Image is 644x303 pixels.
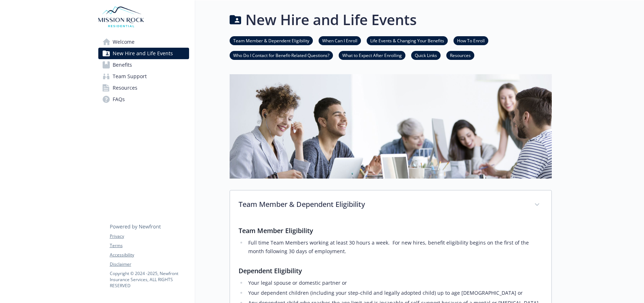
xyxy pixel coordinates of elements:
span: Welcome [113,36,135,48]
a: Resources [446,52,474,58]
a: Life Events & Changing Your Benefits [367,37,448,44]
a: Terms [110,242,189,249]
span: Benefits [113,59,132,71]
a: Accessibility [110,252,189,258]
li: Full time Team Members working at least 30 hours a week. For new hires, benefit eligibility begin... [246,238,543,256]
img: new hire page banner [230,74,552,179]
p: Team Member & Dependent Eligibility [239,199,526,210]
div: Team Member & Dependent Eligibility [230,190,551,220]
li: Your dependent children (including your step-child and legally adopted child) up to age [DEMOGRAP... [246,289,543,297]
a: When Can I Enroll [319,37,361,44]
span: Resources [113,82,137,94]
h1: New Hire and Life Events [245,9,417,30]
li: Your legal spouse or domestic partner or [246,279,543,287]
a: How To Enroll [453,37,488,44]
h3: Team Member Eligibility [239,226,543,236]
span: New Hire and Life Events [113,48,173,59]
a: Privacy [110,233,189,240]
a: What to Expect After Enrolling [339,52,405,58]
a: Who Do I Contact for Benefit-Related Questions? [230,52,333,58]
span: Team Support [113,71,147,82]
a: Disclaimer [110,261,189,268]
a: Resources [98,82,189,94]
p: Copyright © 2024 - 2025 , Newfront Insurance Services, ALL RIGHTS RESERVED [110,270,189,289]
a: New Hire and Life Events [98,48,189,59]
a: Quick Links [411,52,441,58]
span: FAQs [113,94,125,105]
a: Team Member & Dependent Eligibility [230,37,313,44]
a: Benefits [98,59,189,71]
a: FAQs [98,94,189,105]
a: Team Support [98,71,189,82]
a: Welcome [98,36,189,48]
h3: Dependent Eligibility [239,266,543,276]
